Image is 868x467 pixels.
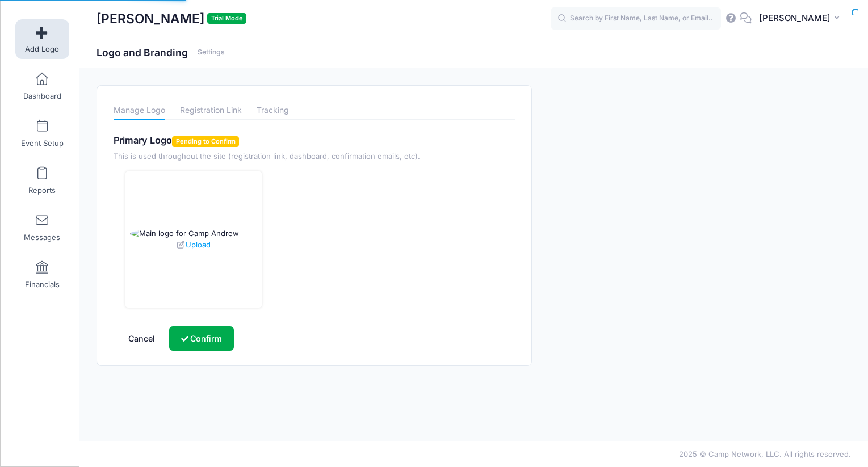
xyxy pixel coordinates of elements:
button: Cancel [116,326,166,351]
h4: Primary Logo [114,135,515,147]
span: Event Setup [21,138,64,148]
span: Add Logo [25,44,59,54]
button: Confirm [169,326,233,351]
a: Registration Link [180,100,242,120]
span: Reports [28,186,56,195]
a: Financials [15,255,69,294]
a: Tracking [257,100,289,120]
a: Event Setup [15,113,69,153]
span: 2025 © Camp Network, LLC. All rights reserved. [679,449,851,458]
a: Manage Logo [114,100,165,120]
span: [PERSON_NAME] [759,12,831,24]
a: Add Logo [15,19,69,59]
h1: Logo and Branding [97,47,225,58]
span: Trial Mode [207,13,246,24]
span: Financials [25,280,60,289]
p: This is used throughout the site (registration link, dashboard, confirmation emails, etc). [114,151,515,162]
a: Dashboard [15,66,69,106]
span: Dashboard [23,91,61,101]
img: Main logo for Camp Andrew [130,228,256,239]
input: Search by First Name, Last Name, or Email... [551,7,721,30]
h1: [PERSON_NAME] [97,6,246,32]
a: Upload [176,240,210,249]
a: Reports [15,161,69,200]
span: Messages [24,233,60,242]
a: Settings [198,48,225,57]
button: [PERSON_NAME] [752,6,851,32]
span: Pending to Confirm [172,136,239,147]
a: Messages [15,208,69,247]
